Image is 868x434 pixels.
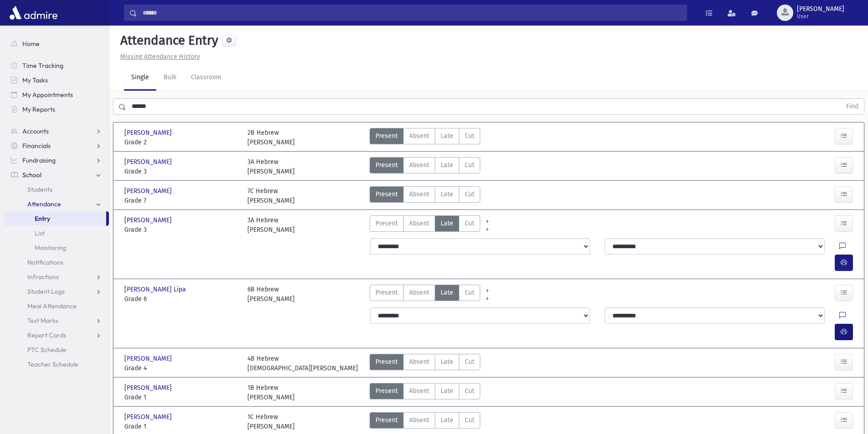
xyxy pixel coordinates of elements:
span: Present [375,189,398,199]
a: Classroom [184,65,229,91]
a: Meal Attendance [4,299,109,313]
a: Attendance [4,197,109,211]
span: Present [375,288,398,297]
div: AttTypes [370,128,480,147]
button: Find [841,99,864,114]
a: Missing Attendance History [117,53,200,61]
span: My Reports [22,105,55,113]
a: Entry [4,211,106,226]
a: Infractions [4,270,109,284]
a: Financials [4,138,109,153]
span: Grade 4 [124,363,238,373]
span: List [35,229,45,237]
span: Present [375,357,398,367]
a: School [4,168,109,182]
span: Absent [409,386,429,396]
span: Infractions [27,273,59,281]
span: Grade 3 [124,167,238,176]
span: Attendance [27,200,61,208]
span: Cut [465,288,474,297]
span: User [797,13,844,20]
a: Fundraising [4,153,109,168]
div: 6B Hebrew [PERSON_NAME] [247,285,295,304]
span: Late [441,189,453,199]
a: Notifications [4,255,109,270]
span: Students [27,185,52,194]
span: Time Tracking [22,61,63,70]
span: Report Cards [27,331,66,339]
span: Absent [409,131,429,141]
div: AttTypes [370,383,480,402]
span: Home [22,40,40,48]
span: Absent [409,288,429,297]
a: My Appointments [4,87,109,102]
span: Accounts [22,127,49,135]
span: Notifications [27,258,63,266]
span: [PERSON_NAME] [124,186,174,196]
span: [PERSON_NAME] [124,383,174,393]
span: Entry [35,214,50,223]
div: 1C Hebrew [PERSON_NAME] [247,412,295,431]
span: Student Logs [27,287,65,296]
span: Late [441,288,453,297]
span: Present [375,219,398,228]
div: 7C Hebrew [PERSON_NAME] [247,186,295,205]
span: Late [441,160,453,170]
span: [PERSON_NAME] [124,412,174,422]
h5: Attendance Entry [117,33,218,48]
span: Late [441,131,453,141]
span: Grade 1 [124,393,238,402]
span: Monitoring [35,244,66,252]
span: Test Marks [27,317,58,325]
a: Single [124,65,156,91]
span: Grade 1 [124,422,238,431]
a: Monitoring [4,240,109,255]
span: Absent [409,189,429,199]
div: 4B Hebrew [DEMOGRAPHIC_DATA][PERSON_NAME] [247,354,358,373]
span: My Appointments [22,91,73,99]
span: Present [375,131,398,141]
div: AttTypes [370,285,480,304]
span: Late [441,386,453,396]
a: My Tasks [4,73,109,87]
span: Absent [409,357,429,367]
div: AttTypes [370,215,480,235]
span: [PERSON_NAME] [797,5,844,13]
div: 3A Hebrew [PERSON_NAME] [247,215,295,235]
div: 1B Hebrew [PERSON_NAME] [247,383,295,402]
span: Cut [465,219,474,228]
span: [PERSON_NAME] [124,215,174,225]
span: My Tasks [22,76,48,84]
span: School [22,171,41,179]
a: Teacher Schedule [4,357,109,372]
span: Teacher Schedule [27,360,78,368]
span: Late [441,219,453,228]
div: AttTypes [370,157,480,176]
span: Fundraising [22,156,56,164]
span: Late [441,357,453,367]
span: [PERSON_NAME] [124,128,174,138]
span: Cut [465,189,474,199]
span: Cut [465,160,474,170]
div: 2B Hebrew [PERSON_NAME] [247,128,295,147]
span: Meal Attendance [27,302,77,310]
span: Financials [22,142,51,150]
span: Late [441,415,453,425]
a: Time Tracking [4,58,109,73]
span: Grade 7 [124,196,238,205]
span: Grade 2 [124,138,238,147]
span: Cut [465,357,474,367]
img: AdmirePro [7,4,60,22]
span: Present [375,160,398,170]
span: Cut [465,386,474,396]
span: [PERSON_NAME] [124,157,174,167]
a: My Reports [4,102,109,117]
span: [PERSON_NAME] [124,354,174,363]
a: List [4,226,109,240]
div: AttTypes [370,412,480,431]
span: Present [375,415,398,425]
a: Bulk [156,65,184,91]
span: Grade 6 [124,294,238,304]
u: Missing Attendance History [120,53,200,61]
a: PTC Schedule [4,342,109,357]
